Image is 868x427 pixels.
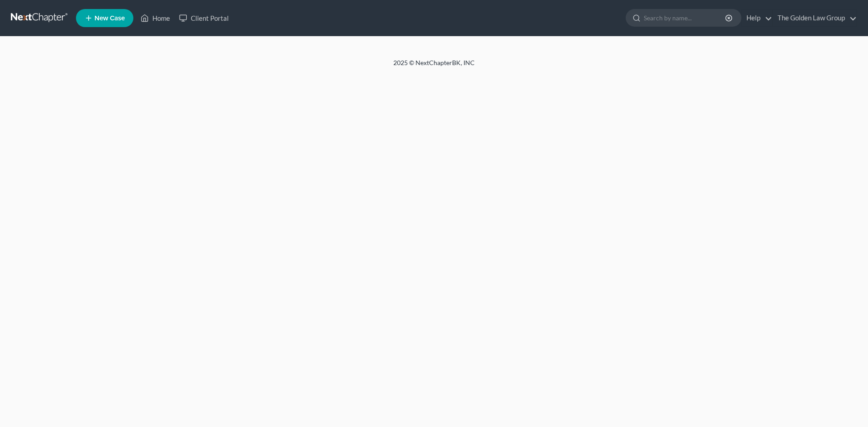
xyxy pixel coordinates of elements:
[175,10,233,26] a: Client Portal
[176,58,692,75] div: 2025 © NextChapterBK, INC
[94,15,125,22] span: New Case
[773,10,857,26] a: The Golden Law Group
[742,10,772,26] a: Help
[136,10,175,26] a: Home
[644,9,726,26] input: Search by name...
